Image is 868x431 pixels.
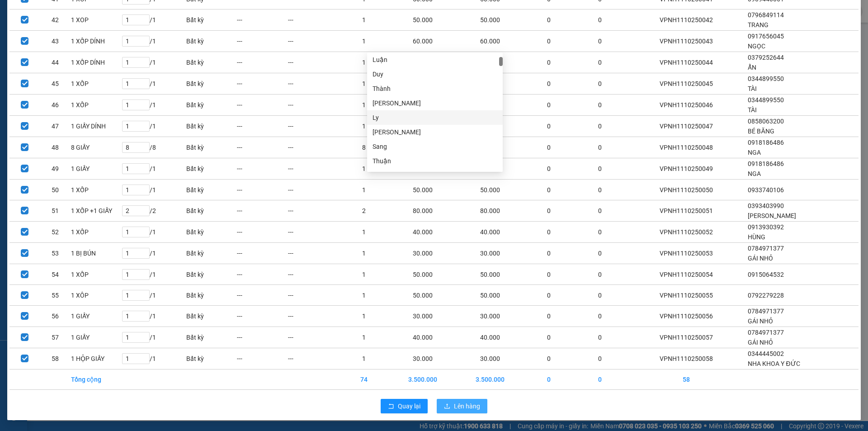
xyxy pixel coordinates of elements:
td: 1 [338,31,389,52]
td: 1 [338,73,389,95]
td: 1 XỐP [71,180,122,200]
td: 1 GIẤY DÍNH [71,116,122,137]
span: 0393403990 [748,202,784,209]
td: / 1 [122,31,186,52]
td: 80.000 [389,200,457,222]
td: 1 XỐP [71,73,122,95]
td: 30.000 [389,348,457,369]
span: upload [444,403,450,410]
td: 0 [575,137,626,158]
td: 0 [524,222,575,243]
div: Duy [373,69,497,79]
span: 0858063200 [748,118,784,125]
td: --- [236,9,288,31]
td: 30.000 [456,348,524,369]
td: 46 [40,95,71,116]
td: Bất kỳ [186,95,237,116]
td: 0 [575,95,626,116]
div: Ly [367,110,503,125]
td: 1 GIẤY [71,158,122,180]
td: VPNH1110250049 [625,158,747,180]
td: --- [236,222,288,243]
td: --- [288,285,339,306]
td: 1 GIẤY [71,327,122,348]
td: 52 [40,222,71,243]
td: 1 XỐP DÍNH [71,52,122,73]
div: Ly [373,113,497,123]
div: Sang [367,139,503,154]
td: 0 [575,73,626,95]
span: TRANG [748,21,769,28]
div: [PERSON_NAME] [373,98,497,108]
td: 0 [524,137,575,158]
td: Bất kỳ [186,158,237,180]
td: 30.000 [456,243,524,264]
td: 60.000 [456,31,524,52]
td: / 1 [122,73,186,95]
td: VPNH1110250058 [625,348,747,369]
span: 0915064532 [748,271,784,278]
button: rollbackQuay lại [381,399,428,413]
td: 8 [338,137,389,158]
td: 1 XỐP +1 GIẤY [71,200,122,222]
td: --- [288,95,339,116]
span: TÀI [748,106,757,114]
div: Luận [373,55,497,65]
td: 8 GIẤY [71,137,122,158]
span: 0918186486 [748,160,784,167]
td: / 1 [122,327,186,348]
span: BÉ BĂNG [748,128,774,135]
td: 50.000 [456,285,524,306]
td: VPNH1110250055 [625,285,747,306]
button: uploadLên hàng [437,399,487,413]
td: 0 [524,264,575,285]
td: 1 XỐP [71,264,122,285]
td: 0 [575,158,626,180]
td: 55 [40,285,71,306]
span: NGỌC [748,43,765,50]
td: VPNH1110250053 [625,243,747,264]
td: 1 HỘP GIẤY [71,348,122,369]
td: Bất kỳ [186,243,237,264]
td: 0 [575,327,626,348]
td: 1 [338,264,389,285]
td: 0 [575,369,626,390]
td: 0 [575,243,626,264]
span: 0792279228 [748,292,784,299]
td: --- [236,73,288,95]
span: 0913930392 [748,223,784,231]
span: 0918186486 [748,139,784,146]
td: 1 [338,327,389,348]
td: Bất kỳ [186,52,237,73]
td: 51 [40,200,71,222]
div: Luận [367,52,503,67]
td: --- [236,243,288,264]
span: NGA [748,149,761,156]
td: / 2 [122,200,186,222]
td: --- [288,9,339,31]
td: / 1 [122,264,186,285]
td: / 1 [122,9,186,31]
td: / 1 [122,306,186,327]
td: 0 [575,222,626,243]
td: 0 [524,348,575,369]
td: VPNH1110250056 [625,306,747,327]
td: 3.500.000 [389,369,457,390]
td: --- [288,200,339,222]
td: Tổng cộng [71,369,122,390]
td: 50.000 [389,285,457,306]
span: 0784971377 [748,245,784,252]
td: 50.000 [389,52,457,73]
td: 50 [40,180,71,200]
td: Bất kỳ [186,222,237,243]
td: --- [236,31,288,52]
td: 0 [575,306,626,327]
td: --- [288,180,339,200]
span: 0379252644 [748,54,784,61]
td: Bất kỳ [186,200,237,222]
td: 1 [338,348,389,369]
td: Bất kỳ [186,285,237,306]
td: 47 [40,116,71,137]
span: GÁI NHỎ [748,317,773,325]
td: --- [288,243,339,264]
